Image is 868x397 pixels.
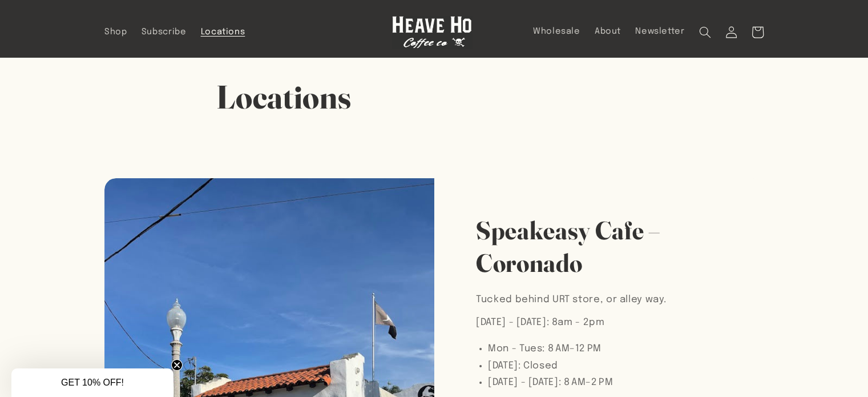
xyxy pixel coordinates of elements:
[692,19,718,45] summary: Search
[526,19,587,44] a: Wholesale
[392,16,472,49] img: Heave Ho Coffee Co
[142,27,187,38] span: Subscribe
[476,291,667,308] p: Tucked behind URT store, or alley way.
[171,359,183,371] button: Close teaser
[587,19,628,44] a: About
[488,358,667,375] li: [DATE]: Closed
[61,378,124,387] span: GET 10% OFF!
[488,340,667,358] li: Mon - Tues: 8 AM–12 PM
[11,368,173,397] div: GET 10% OFF!Close teaser
[476,314,667,331] p: [DATE] - [DATE]: 8am - 2pm
[476,214,722,279] h2: Speakeasy Cafe – Coronado
[628,19,692,44] a: Newsletter
[595,26,621,37] span: About
[533,26,580,37] span: Wholesale
[201,27,245,38] span: Locations
[488,374,667,391] li: [DATE] - [DATE]: 8 AM–2 PM
[193,19,252,45] a: Locations
[104,27,127,38] span: Shop
[635,26,684,37] span: Newsletter
[216,76,651,118] h1: Locations
[134,19,193,45] a: Subscribe
[97,19,134,45] a: Shop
